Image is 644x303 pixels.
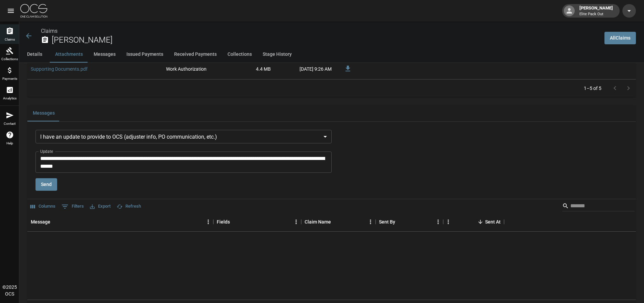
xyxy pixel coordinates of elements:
button: Menu [203,217,213,227]
button: Menu [443,217,453,227]
div: I have an update to provide to OCS (adjuster info, PO communication, etc.) [35,130,332,143]
label: Update [40,148,53,154]
div: Sent At [443,212,504,231]
button: Stage History [257,46,297,63]
div: [DATE] 9:26 AM [274,63,335,75]
div: Sent By [379,212,395,231]
div: Fields [217,212,230,231]
span: Payments [2,77,17,80]
h2: [PERSON_NAME] [52,35,599,45]
div: © 2025 OCS [2,284,17,297]
div: Search [562,201,635,213]
button: Messages [27,105,60,121]
button: Sort [395,217,405,227]
button: Send [35,178,57,191]
a: Claims [41,28,57,34]
p: Elite Pack Out [579,11,613,17]
a: AllClaims [604,32,636,44]
div: related-list tabs [27,105,636,121]
div: Fields [213,212,301,231]
div: Message [27,212,213,231]
button: Sort [50,217,60,227]
button: Export [88,201,112,212]
button: Show filters [60,201,86,212]
span: Contact [4,122,16,125]
div: Sent At [485,212,501,231]
span: Help [6,142,13,145]
button: Sort [230,217,239,227]
button: Menu [291,217,301,227]
div: Sent By [376,212,443,231]
button: open drawer [4,4,18,18]
div: anchor tabs [19,46,644,63]
a: Supporting Documents.pdf [31,66,88,72]
button: Messages [88,46,121,63]
button: Details [19,46,50,63]
button: Issued Payments [121,46,169,63]
div: Claim Name [301,212,376,231]
button: Menu [365,217,376,227]
button: Received Payments [169,46,222,63]
button: Collections [222,46,257,63]
div: Message [31,212,50,231]
div: [PERSON_NAME] [577,5,616,17]
div: Work Authorization [166,66,207,72]
button: Refresh [115,201,143,212]
div: Claim Name [305,212,331,231]
span: Analytics [3,97,17,100]
button: Sort [476,217,485,227]
button: Select columns [29,201,57,212]
span: Collections [1,57,18,61]
nav: breadcrumb [41,27,599,35]
p: 1–5 of 5 [584,85,601,92]
button: Attachments [50,46,88,63]
div: 4.4 MB [223,63,274,75]
button: Sort [331,217,340,227]
button: Menu [433,217,443,227]
img: ocs-logo-white-transparent.png [20,4,47,18]
span: Claims [5,38,15,41]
